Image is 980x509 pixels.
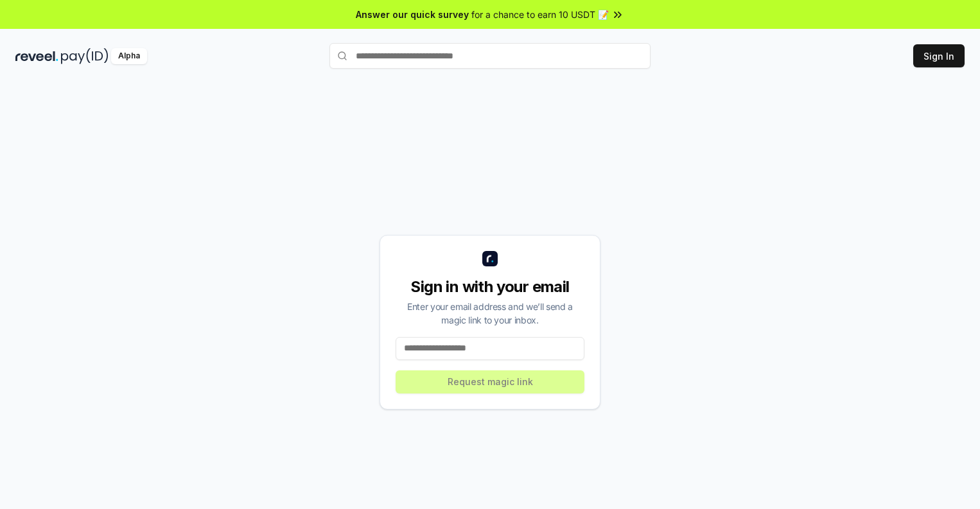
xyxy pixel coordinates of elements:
[471,8,609,21] span: for a chance to earn 10 USDT 📝
[396,277,584,297] div: Sign in with your email
[356,8,469,21] span: Answer our quick survey
[913,44,965,67] button: Sign In
[396,300,584,327] div: Enter your email address and we’ll send a magic link to your inbox.
[61,48,109,64] img: pay_id
[111,48,147,64] div: Alpha
[15,48,58,64] img: reveel_dark
[482,251,498,266] img: logo_small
